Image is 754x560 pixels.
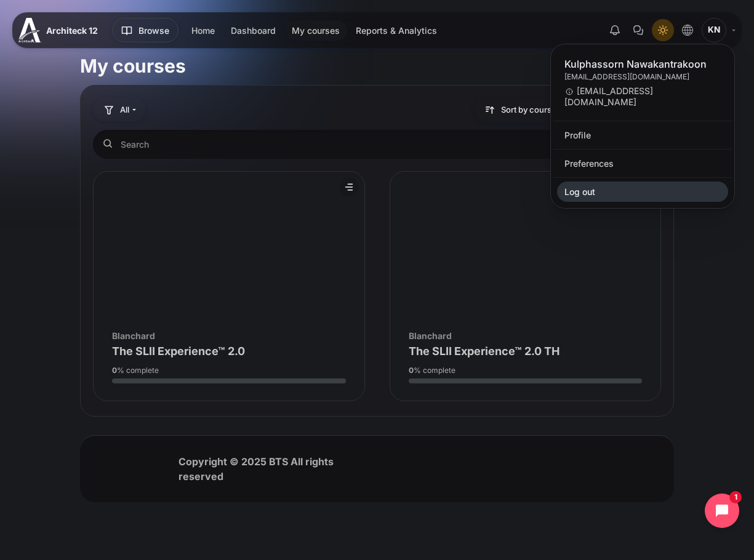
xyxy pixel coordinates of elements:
span: Kulphassorn Nawakantrakoon [564,57,721,71]
span: Browse [138,24,169,37]
button: Grouping drop-down menu [93,98,146,122]
button: Light Mode Dark Mode [652,19,674,41]
div: % complete [409,365,643,376]
a: The SLII Experience™ 2.0 [112,345,245,358]
a: My courses [284,20,347,41]
a: Dashboard [223,20,283,41]
span: [EMAIL_ADDRESS][DOMAIN_NAME] [564,86,721,108]
input: Search [93,130,661,159]
section: Course overview [80,85,674,417]
strong: Copyright © 2025 BTS All rights reserved [178,455,334,482]
div: kulphassorn.nawakantrakoon@bts.com [564,71,721,82]
div: % complete [112,365,346,376]
a: Log out [557,182,728,202]
span: All [120,104,129,116]
section: Content [80,36,674,417]
img: A12 [18,18,41,42]
button: Languages [676,19,699,41]
a: Reports & Analytics [348,20,444,41]
a: The SLII Experience™ 2.0 TH [409,345,559,358]
a: Home [184,20,222,41]
div: Blanchard [112,329,346,342]
span: Kulphassorn Nawakantrakoon [702,18,726,42]
h1: My courses [80,54,186,78]
button: There are 0 unread conversations [627,19,649,41]
div: Show notification window with no new notifications [604,19,626,41]
a: A12 A12 Architeck 12 [18,18,103,42]
div: Light Mode [654,21,672,39]
div: Course overview controls [93,98,661,161]
button: Browse [112,18,178,42]
div: User menu [550,44,735,209]
a: Profile [557,125,728,146]
a: Preferences [557,153,728,174]
div: Blanchard [409,329,643,342]
strong: 0 [409,366,414,375]
span: Architeck 12 [46,24,98,37]
a: User menu [702,18,736,42]
strong: 0 [112,366,117,375]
